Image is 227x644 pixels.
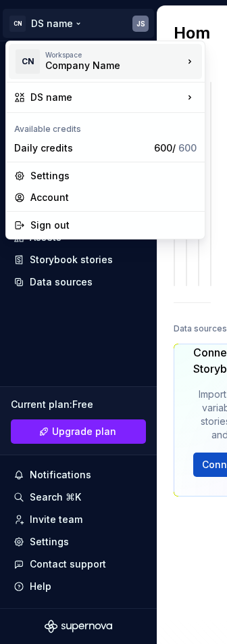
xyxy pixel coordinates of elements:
[154,142,197,154] span: 600 /
[30,169,197,183] div: Settings
[30,218,197,232] div: Sign out
[45,59,160,72] div: Company Name
[9,116,202,137] div: Available credits
[30,191,197,204] div: Account
[14,141,149,155] div: Daily credits
[45,51,183,59] div: Workspace
[16,49,40,74] div: CN
[178,142,197,154] span: 600
[30,91,183,104] div: DS name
